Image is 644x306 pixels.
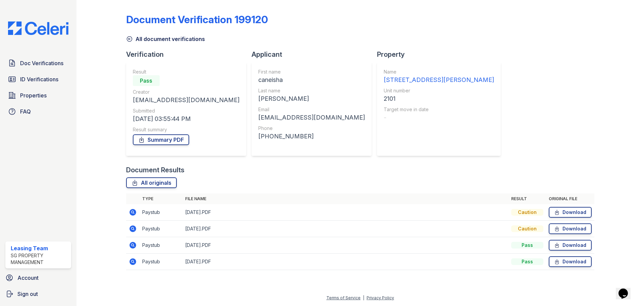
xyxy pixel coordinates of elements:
[511,225,543,232] div: Caution
[258,69,365,75] div: First name
[11,252,68,266] div: SG Property Management
[140,221,182,237] td: Paystub
[126,50,252,59] div: Verification
[182,193,508,204] th: File name
[133,75,160,86] div: Pass
[363,295,364,300] div: |
[20,59,63,67] span: Doc Verifications
[126,35,205,43] a: All document verifications
[377,50,506,59] div: Property
[11,244,68,252] div: Leasing Team
[126,177,177,188] a: All originals
[126,13,268,26] div: Document Verification 199120
[258,132,365,141] div: [PHONE_NUMBER]
[549,240,592,251] a: Download
[511,258,543,265] div: Pass
[546,193,594,204] th: Original file
[367,295,394,300] a: Privacy Policy
[258,125,365,132] div: Phone
[17,274,39,282] span: Account
[182,254,508,270] td: [DATE].PDF
[140,254,182,270] td: Paystub
[258,113,365,122] div: [EMAIL_ADDRESS][DOMAIN_NAME]
[20,91,47,99] span: Properties
[3,21,74,35] img: CE_Logo_Blue-a8612792a0a2168367f1c8372b55b34899dd931a85d93a1a3d3e32e68fde9ad4.png
[133,114,239,124] div: [DATE] 03:55:44 PM
[384,69,494,75] div: Name
[326,295,361,300] a: Terms of Service
[5,105,71,118] a: FAQ
[5,73,71,86] a: ID Verifications
[258,106,365,113] div: Email
[384,69,494,85] a: Name [STREET_ADDRESS][PERSON_NAME]
[384,87,494,94] div: Unit number
[258,87,365,94] div: Last name
[258,75,365,85] div: caneisha
[5,89,71,102] a: Properties
[133,126,239,133] div: Result summary
[133,134,189,145] a: Summary PDF
[182,221,508,237] td: [DATE].PDF
[511,242,543,249] div: Pass
[549,207,592,218] a: Download
[3,271,74,285] a: Account
[5,56,71,70] a: Doc Verifications
[3,287,74,301] a: Sign out
[384,106,494,113] div: Target move in date
[384,94,494,103] div: 2101
[140,204,182,221] td: Paystub
[549,256,592,267] a: Download
[384,113,494,122] div: -
[133,69,239,75] div: Result
[182,204,508,221] td: [DATE].PDF
[511,209,543,216] div: Caution
[133,107,239,114] div: Submitted
[126,165,184,175] div: Document Results
[140,193,182,204] th: Type
[508,193,546,204] th: Result
[140,237,182,254] td: Paystub
[616,279,637,299] iframe: chat widget
[20,107,31,116] span: FAQ
[252,50,377,59] div: Applicant
[182,237,508,254] td: [DATE].PDF
[133,89,239,95] div: Creator
[384,75,494,85] div: [STREET_ADDRESS][PERSON_NAME]
[133,95,239,105] div: [EMAIL_ADDRESS][DOMAIN_NAME]
[258,94,365,103] div: [PERSON_NAME]
[20,75,58,83] span: ID Verifications
[17,290,38,298] span: Sign out
[549,223,592,234] a: Download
